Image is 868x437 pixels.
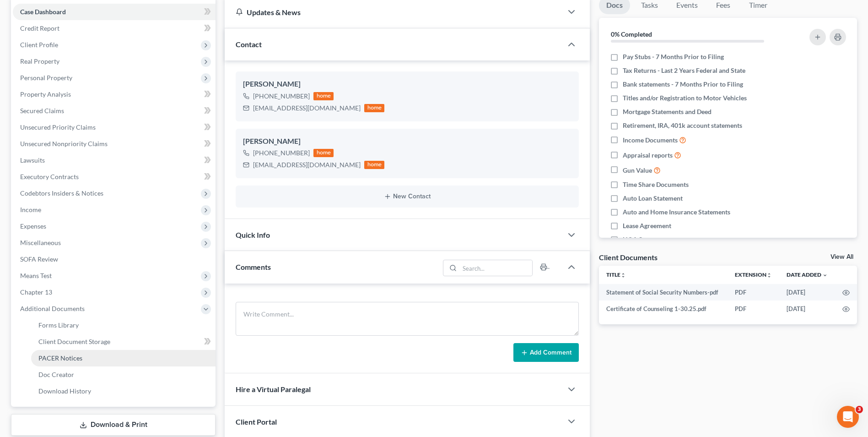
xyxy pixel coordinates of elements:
td: Certificate of Counseling 1-30.25.pdf [599,300,728,317]
span: Unsecured Priority Claims [20,123,96,131]
span: PACER Notices [38,354,82,362]
span: Executory Contracts [20,173,79,180]
span: Miscellaneous [20,239,61,246]
span: Auto and Home Insurance Statements [623,208,730,217]
span: Quick Info [236,230,270,239]
span: Income [20,206,41,213]
span: Client Document Storage [38,338,110,345]
span: Comments [236,262,271,271]
td: [DATE] [779,300,835,317]
span: HOA Statement [623,235,668,244]
a: Date Added expand_more [787,271,828,278]
a: Forms Library [31,317,216,333]
a: Client Document Storage [31,333,216,350]
span: Pay Stubs - 7 Months Prior to Filing [623,52,724,61]
span: Chapter 13 [20,288,52,296]
div: [PHONE_NUMBER] [253,92,310,101]
a: Executory Contracts [13,169,216,185]
div: Client Documents [599,252,658,262]
span: Forms Library [38,321,79,329]
span: Gun Value [623,166,652,175]
a: Titleunfold_more [606,271,626,278]
span: Codebtors Insiders & Notices [20,189,103,197]
strong: 0% Completed [611,30,652,38]
span: Real Property [20,57,59,65]
span: Tax Returns - Last 2 Years Federal and State [623,66,745,75]
a: View All [830,254,853,260]
span: Credit Report [20,24,59,32]
span: SOFA Review [20,255,58,263]
span: Income Documents [623,136,678,145]
span: Time Share Documents [623,180,689,189]
span: Mortgage Statements and Deed [623,107,712,116]
a: Property Analysis [13,86,216,103]
div: home [313,149,334,157]
a: Lawsuits [13,152,216,169]
button: Add Comment [513,343,579,362]
i: unfold_more [620,273,626,278]
div: [PERSON_NAME] [243,136,571,147]
a: SOFA Review [13,251,216,268]
a: Download & Print [11,414,216,436]
div: home [313,92,334,100]
td: PDF [728,300,779,317]
iframe: Intercom live chat [837,406,859,428]
span: Expenses [20,222,46,230]
span: Lease Agreement [623,221,671,230]
div: [PHONE_NUMBER] [253,148,310,158]
div: home [364,104,384,112]
div: [PERSON_NAME] [243,79,571,90]
a: Extensionunfold_more [735,271,772,278]
td: [DATE] [779,284,835,300]
span: Appraisal reports [623,151,673,160]
span: Property Analysis [20,90,71,98]
span: Personal Property [20,74,72,82]
span: Download History [38,387,91,395]
span: Contact [236,40,262,49]
span: Hire a Virtual Paralegal [236,385,311,393]
span: Titles and/or Registration to Motor Vehicles [623,93,747,103]
div: [EMAIL_ADDRESS][DOMAIN_NAME] [253,104,361,113]
a: PACER Notices [31,350,216,366]
a: Credit Report [13,20,216,37]
span: Secured Claims [20,107,64,115]
span: Means Test [20,272,52,279]
span: Doc Creator [38,371,74,378]
input: Search... [459,260,532,276]
i: unfold_more [766,273,772,278]
span: Case Dashboard [20,8,66,16]
span: Lawsuits [20,156,45,164]
a: Case Dashboard [13,4,216,20]
a: Unsecured Priority Claims [13,119,216,136]
span: 3 [856,406,863,413]
span: Bank statements - 7 Months Prior to Filing [623,80,743,89]
a: Unsecured Nonpriority Claims [13,136,216,152]
i: expand_more [822,273,828,278]
div: Updates & News [236,7,551,17]
span: Retirement, IRA, 401k account statements [623,121,742,130]
span: Unsecured Nonpriority Claims [20,140,108,147]
button: New Contact [243,193,571,200]
span: Additional Documents [20,305,85,312]
a: Doc Creator [31,366,216,383]
span: Auto Loan Statement [623,194,683,203]
div: [EMAIL_ADDRESS][DOMAIN_NAME] [253,160,361,169]
td: PDF [728,284,779,300]
a: Download History [31,383,216,399]
td: Statement of Social Security Numbers-pdf [599,284,728,300]
span: Client Profile [20,41,58,49]
a: Secured Claims [13,103,216,119]
span: Client Portal [236,417,277,426]
div: home [364,161,384,169]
